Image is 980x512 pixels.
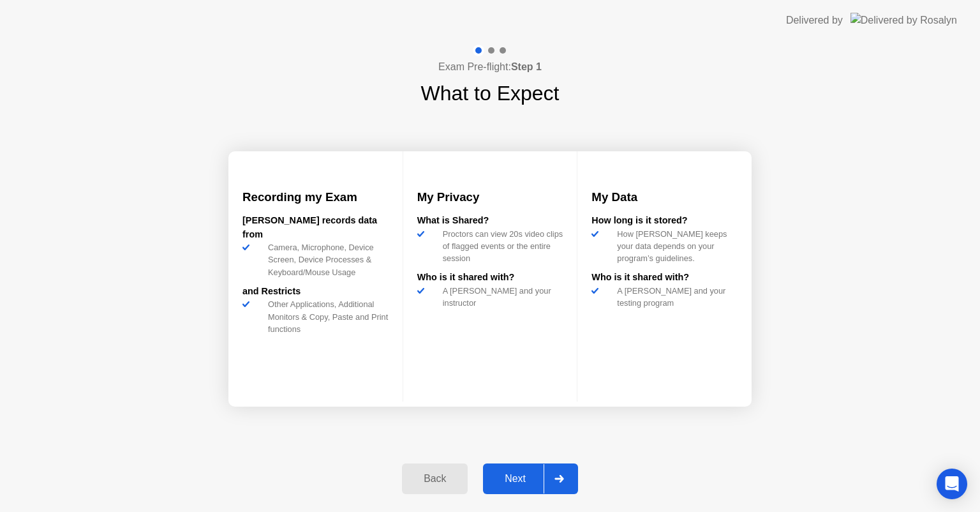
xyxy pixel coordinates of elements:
[263,241,389,278] div: Camera, Microphone, Device Screen, Device Processes & Keyboard/Mouse Usage
[402,463,468,494] button: Back
[438,59,542,75] h4: Exam Pre-flight:
[483,463,578,494] button: Next
[438,285,563,309] div: A [PERSON_NAME] and your instructor
[406,473,464,485] div: Back
[591,188,738,206] h3: My Data
[612,228,738,265] div: How [PERSON_NAME] keeps your data depends on your program’s guidelines.
[242,214,389,241] div: [PERSON_NAME] records data from
[417,214,563,228] div: What is Shared?
[591,271,738,285] div: Who is it shared with?
[612,285,738,309] div: A [PERSON_NAME] and your testing program
[242,285,389,299] div: and Restricts
[591,214,738,228] div: How long is it stored?
[417,271,563,285] div: Who is it shared with?
[438,228,563,265] div: Proctors can view 20s video clips of flagged events or the entire session
[511,61,542,72] b: Step 1
[487,473,544,485] div: Next
[850,13,957,27] img: Delivered by Rosalyn
[786,13,843,28] div: Delivered by
[937,469,967,499] div: Open Intercom Messenger
[417,188,563,206] h3: My Privacy
[421,78,560,109] h1: What to Expect
[263,298,389,335] div: Other Applications, Additional Monitors & Copy, Paste and Print functions
[242,188,389,206] h3: Recording my Exam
